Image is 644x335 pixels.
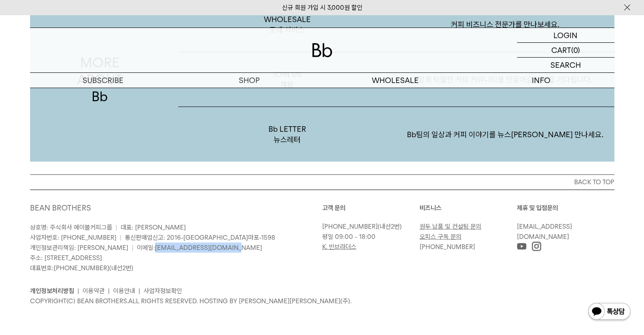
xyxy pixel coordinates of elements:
span: | [132,244,133,252]
span: 통신판매업신고: 2016-[GEOGRAPHIC_DATA]마포-1598 [125,234,275,241]
p: 제휴 및 입점문의 [517,203,614,213]
button: BACK TO TOP [30,174,614,190]
p: 비즈니스 [420,203,517,213]
a: [PHONE_NUMBER] [322,223,378,230]
a: CART (0) [517,43,614,58]
span: 대표번호: (내선2번) [30,264,133,272]
a: 이용안내 [113,287,135,295]
p: Bb LETTER 뉴스레터 [178,107,396,162]
p: SEARCH [550,58,581,72]
p: INFO [468,73,614,88]
p: COPYRIGHT(C) BEAN BROTHERS. ALL RIGHTS RESERVED. HOSTING BY [PERSON_NAME][PERSON_NAME](주). [30,296,614,306]
span: | [120,234,122,241]
p: (0) [571,43,580,57]
a: SUBSCRIBE [30,73,176,88]
p: 고객 문의 [322,203,420,213]
p: LOGIN [553,28,578,42]
a: SHOP [176,73,322,88]
li: | [77,286,79,296]
a: BEAN BROTHERS [30,203,91,212]
a: 사업자정보확인 [144,287,182,295]
a: [EMAIL_ADDRESS][DOMAIN_NAME] [517,223,572,241]
a: 개인정보처리방침 [30,287,74,295]
li: | [108,286,110,296]
p: (내선2번) [322,221,415,232]
a: 이용약관 [83,287,105,295]
p: CART [551,43,571,57]
img: 카카오톡 채널 1:1 채팅 버튼 [587,302,631,322]
span: 주소: [STREET_ADDRESS] [30,254,102,262]
a: 신규 회원 가입 시 3,000원 할인 [282,4,362,11]
a: Bb LETTER뉴스레터 Bb팀의 일상과 커피 이야기를 뉴스[PERSON_NAME] 만나세요. [178,107,614,162]
span: | [116,224,117,231]
span: 개인정보관리책임: [PERSON_NAME] [30,244,128,252]
span: 사업자번호: [PHONE_NUMBER] [30,234,116,241]
a: [PHONE_NUMBER] [420,243,475,251]
p: WHOLESALE [322,73,468,88]
span: 대표: [PERSON_NAME] [121,224,186,231]
p: Bb팀의 일상과 커피 이야기를 뉴스[PERSON_NAME] 만나세요. [396,113,614,157]
a: [PHONE_NUMBER] [54,264,109,272]
li: | [138,286,140,296]
a: K. 빈브라더스 [322,243,357,251]
span: 이메일: [137,244,262,252]
a: 원두 납품 및 컨설팅 문의 [420,223,481,230]
a: [EMAIL_ADDRESS][DOMAIN_NAME] [155,244,262,252]
p: 평일 09:00 - 18:00 [322,232,415,242]
img: 로고 [312,43,332,57]
a: LOGIN [517,28,614,43]
span: 상호명: 주식회사 에이블커피그룹 [30,224,112,231]
a: 오피스 구독 문의 [420,233,462,241]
